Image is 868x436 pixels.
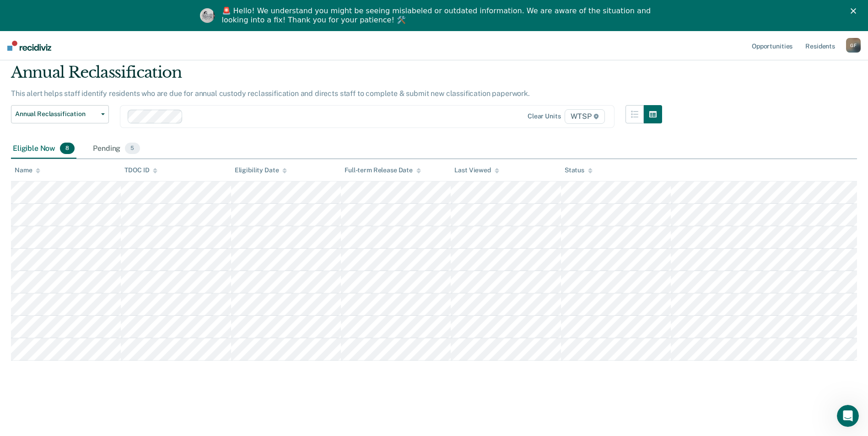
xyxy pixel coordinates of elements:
[91,139,141,159] div: Pending5
[846,38,861,53] button: GF
[11,139,76,159] div: Eligible Now8
[235,166,287,174] div: Eligibility Date
[222,6,654,25] div: 🚨 Hello! We understand you might be seeing mislabeled or outdated information. We are aware of th...
[15,166,40,174] div: Name
[846,38,861,53] div: G F
[851,8,860,14] div: Close
[345,166,421,174] div: Full-term Release Date
[200,8,215,23] img: Profile image for Kim
[528,112,561,120] div: Clear units
[124,166,157,174] div: TDOC ID
[15,110,97,118] span: Annual Reclassification
[11,105,109,123] button: Annual Reclassification
[803,31,837,60] a: Residents
[837,405,859,427] iframe: Intercom live chat
[11,89,530,98] p: This alert helps staff identify residents who are due for annual custody reclassification and dir...
[565,109,605,124] span: WTSP
[60,143,75,154] span: 8
[11,63,662,89] div: Annual Reclassification
[454,166,499,174] div: Last Viewed
[750,31,794,60] a: Opportunities
[565,166,593,174] div: Status
[125,143,140,154] span: 5
[7,41,51,51] img: Recidiviz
